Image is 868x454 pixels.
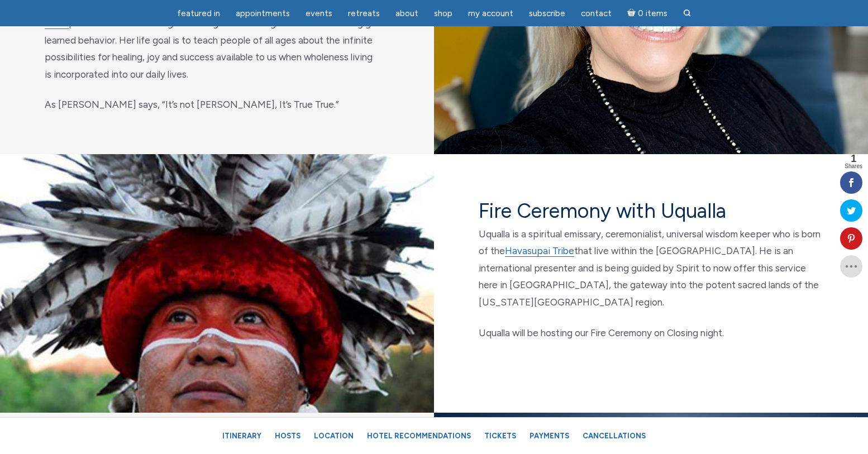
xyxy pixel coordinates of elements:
a: Events [299,3,339,25]
a: Hotel Recommendations [361,426,476,446]
a: Payments [524,426,575,446]
a: About [389,3,425,25]
a: Cancellations [577,426,651,446]
span: 0 items [638,9,667,18]
a: Location [308,426,359,446]
p: As [PERSON_NAME] says, “It’s not [PERSON_NAME], It’s True True.” [45,96,389,113]
span: My Account [468,8,513,18]
a: Contact [574,3,618,25]
a: Subscribe [522,3,572,25]
span: Appointments [236,8,290,18]
a: featured in [170,3,227,25]
span: Events [306,8,332,18]
span: Shop [434,8,452,18]
h4: Fire Ceremony with Uqualla [479,199,823,223]
span: Contact [581,8,612,18]
a: Itinerary [217,426,267,446]
span: Subscribe [529,8,565,18]
a: Cart0 items [621,2,674,25]
a: Retreats [341,3,387,25]
span: About [395,8,418,18]
span: Shares [845,164,862,169]
a: Tickets [479,426,522,446]
a: Hosts [269,426,306,446]
p: Uqualla will be hosting our Fire Ceremony on Closing night. [479,324,823,342]
a: Shop [427,3,459,25]
a: Havasupai Tribe [505,245,574,257]
span: Retreats [348,8,380,18]
a: Appointments [229,3,297,25]
span: Uqualla is a spiritual emissary, ceremonialist, universal wisdom keeper who is born of the that l... [479,228,821,308]
a: My Account [461,3,520,25]
i: Cart [627,8,638,18]
span: 1 [845,154,862,164]
span: featured in [177,8,220,18]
